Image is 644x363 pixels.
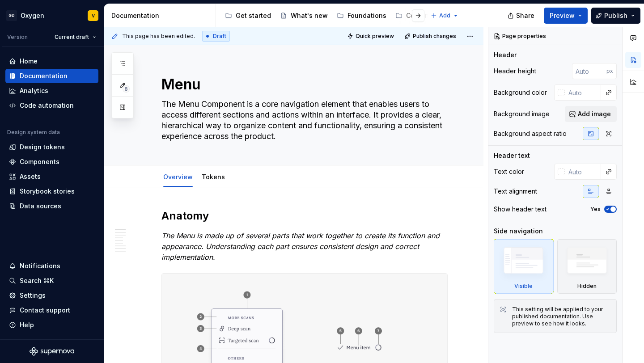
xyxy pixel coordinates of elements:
[5,155,98,169] a: Components
[578,110,611,118] span: Add image
[20,57,38,66] div: Home
[516,11,534,20] span: Share
[5,199,98,213] a: Data sources
[92,12,95,19] div: V
[20,187,75,196] div: Storybook stories
[392,8,458,23] a: Content design
[439,12,450,19] span: Add
[344,30,398,42] button: Quick preview
[514,283,533,290] div: Visible
[494,67,536,76] div: Header height
[122,33,195,40] span: This page has been edited.
[512,306,611,327] div: This setting will be applied to your published documentation. Use preview to see how it looks.
[494,227,543,236] div: Side navigation
[5,140,98,154] a: Design tokens
[30,347,74,356] svg: Supernova Logo
[428,9,462,22] button: Add
[333,8,390,23] a: Foundations
[565,84,601,101] input: Auto
[111,11,212,20] div: Documentation
[20,321,34,329] div: Help
[123,85,130,93] span: 8
[550,11,575,20] span: Preview
[20,157,59,166] div: Components
[221,7,426,25] div: Page tree
[160,74,446,95] textarea: Menu
[5,84,98,98] a: Analytics
[606,68,613,75] p: px
[202,173,225,181] a: Tokens
[494,205,547,214] div: Show header text
[20,143,65,152] div: Design tokens
[356,33,394,40] span: Quick preview
[20,306,70,315] div: Contact support
[20,172,41,181] div: Assets
[2,6,102,25] button: GDOxygenV
[5,184,98,198] a: Storybook stories
[572,63,606,79] input: Auto
[590,206,601,213] label: Yes
[494,167,524,176] div: Text color
[51,31,100,43] button: Current draft
[20,202,61,211] div: Data sources
[20,86,48,95] div: Analytics
[503,8,540,24] button: Share
[20,276,54,285] div: Search ⌘K
[494,239,554,294] div: Visible
[557,239,617,294] div: Hidden
[21,11,44,20] div: Oxygen
[7,129,60,136] div: Design system data
[221,8,275,23] a: Get started
[20,72,68,80] div: Documentation
[163,173,193,181] a: Overview
[565,106,617,122] button: Add image
[161,231,442,262] em: The Menu is made up of several parts that work together to create its function and appearance. Un...
[276,8,331,23] a: What's new
[291,11,328,20] div: What's new
[5,169,98,184] a: Assets
[20,291,46,300] div: Settings
[5,318,98,332] button: Help
[5,303,98,317] button: Contact support
[494,51,517,59] div: Header
[236,11,271,20] div: Get started
[160,167,196,186] div: Overview
[5,69,98,83] a: Documentation
[494,88,547,97] div: Background color
[604,11,627,20] span: Publish
[494,110,550,118] div: Background image
[55,34,89,41] span: Current draft
[494,187,537,196] div: Text alignment
[413,33,456,40] span: Publish changes
[494,129,567,138] div: Background aspect ratio
[5,98,98,113] a: Code automation
[5,288,98,303] a: Settings
[577,283,597,290] div: Hidden
[20,101,74,110] div: Code automation
[402,30,460,42] button: Publish changes
[494,151,530,160] div: Header text
[5,259,98,273] button: Notifications
[5,54,98,68] a: Home
[7,34,28,41] div: Version
[161,209,448,223] h2: Anatomy
[591,8,640,24] button: Publish
[160,97,446,144] textarea: The Menu Component is a core navigation element that enables users to access different sections a...
[544,8,588,24] button: Preview
[6,10,17,21] div: GD
[5,274,98,288] button: Search ⌘K
[198,167,229,186] div: Tokens
[20,262,60,270] div: Notifications
[347,11,386,20] div: Foundations
[565,164,601,180] input: Auto
[213,33,226,40] span: Draft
